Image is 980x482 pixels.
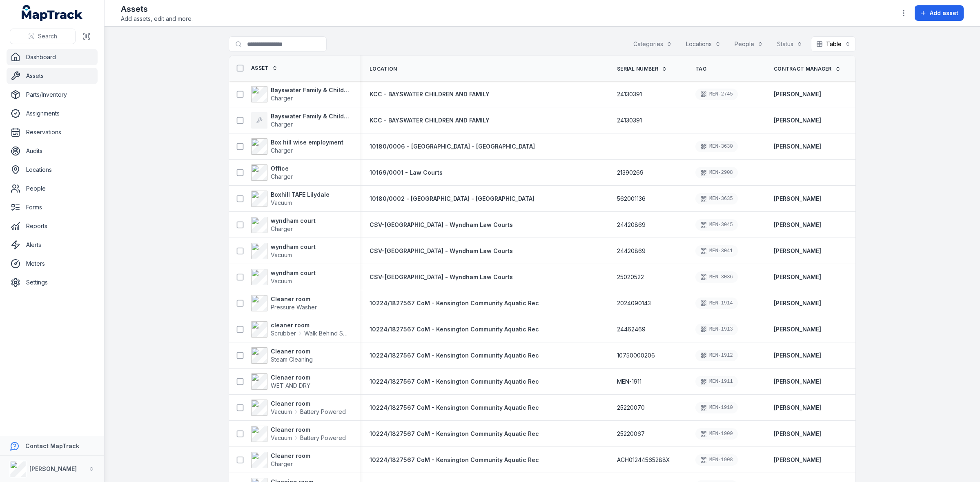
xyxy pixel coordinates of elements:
[370,247,513,255] a: CSV-[GEOGRAPHIC_DATA] - Wyndham Law Courts
[695,141,738,152] div: MEN-3630
[617,66,658,72] span: Serial Number
[22,5,83,21] a: MapTrack
[38,32,57,40] span: Search
[774,116,821,124] strong: [PERSON_NAME]
[251,112,350,129] a: Bayswater Family & Children’s centreCharger
[774,351,821,360] a: [PERSON_NAME]
[304,329,350,338] span: Walk Behind Scrubber
[271,356,313,363] span: Steam Cleaning
[774,247,821,255] a: [PERSON_NAME]
[617,273,644,281] span: 25020522
[617,351,655,360] span: 10750000206
[370,169,443,176] span: 10169/0001 - Law Courts
[25,442,79,449] strong: Contact MapTrack
[811,36,856,52] button: Table
[271,400,346,408] strong: Cleaner room
[695,193,738,204] div: MEN-3635
[271,121,293,128] span: Charger
[370,221,513,229] a: CSV-[GEOGRAPHIC_DATA] - Wyndham Law Courts
[617,169,644,177] span: 21390269
[7,124,98,140] a: Reservations
[251,164,293,181] a: OfficeCharger
[370,351,539,360] a: 10224/1827567 CoM - Kensington Community Aquatic Rec
[370,300,539,307] span: 10224/1827567 CoM - Kensington Community Aquatic Rec
[271,460,293,467] span: Charger
[695,350,738,361] div: MEN-1912
[774,66,841,72] a: Contract Manager
[370,116,490,124] a: KCC - BAYSWATER CHILDREN AND FAMILY
[271,329,296,338] span: Scrubber
[121,15,193,23] span: Add assets, edit and more.
[774,273,821,281] strong: [PERSON_NAME]
[617,430,645,438] span: 25220067
[617,378,641,386] span: MEN-1911
[271,95,293,102] span: Charger
[370,352,539,359] span: 10224/1827567 CoM - Kensington Community Aquatic Rec
[271,199,292,206] span: Vacuum
[7,68,98,84] a: Assets
[695,298,738,309] div: MEN-1914
[10,29,76,44] button: Search
[774,142,821,151] a: [PERSON_NAME]
[774,430,821,438] strong: [PERSON_NAME]
[695,402,738,413] div: MEN-1910
[695,66,706,72] span: Tag
[271,347,313,355] strong: Cleaner room
[7,143,98,159] a: Audits
[370,404,539,411] span: 10224/1827567 CoM - Kensington Community Aquatic Rec
[370,221,513,228] span: CSV-[GEOGRAPHIC_DATA] - Wyndham Law Courts
[251,65,269,71] span: Asset
[774,221,821,229] a: [PERSON_NAME]
[251,426,346,442] a: Cleaner roomVacuumBattery Powered
[774,299,821,307] strong: [PERSON_NAME]
[271,373,310,382] strong: Clenaer room
[617,221,646,229] span: 24420869
[370,378,539,386] a: 10224/1827567 CoM - Kensington Community Aquatic Rec
[617,404,645,412] span: 25220070
[251,138,343,155] a: Box hill wise employmentCharger
[271,321,350,329] strong: cleaner room
[370,325,539,333] a: 10224/1827567 CoM - Kensington Community Aquatic Rec
[271,217,316,225] strong: wyndham court
[271,426,346,434] strong: Cleaner room
[251,65,278,71] a: Asset
[271,86,350,94] strong: Bayswater Family & Children’s centre
[695,89,738,100] div: MEN-2745
[774,195,821,203] a: [PERSON_NAME]
[7,255,98,272] a: Meters
[774,456,821,464] a: [PERSON_NAME]
[7,180,98,197] a: People
[7,218,98,234] a: Reports
[774,325,821,333] a: [PERSON_NAME]
[271,278,292,284] span: Vacuum
[774,404,821,412] a: [PERSON_NAME]
[370,90,490,98] a: KCC - BAYSWATER CHILDREN AND FAMILY
[370,66,397,72] span: Location
[271,243,316,251] strong: wyndham court
[729,36,768,52] button: People
[271,112,350,120] strong: Bayswater Family & Children’s centre
[617,90,642,98] span: 24130391
[271,295,317,303] strong: Cleaner room
[370,326,539,333] span: 10224/1827567 CoM - Kensington Community Aquatic Rec
[370,456,539,464] a: 10224/1827567 CoM - Kensington Community Aquatic Rec
[617,325,646,333] span: 24462469
[370,378,539,385] span: 10224/1827567 CoM - Kensington Community Aquatic Rec
[695,271,738,283] div: MEN-3036
[251,217,316,233] a: wyndham courtCharger
[251,86,350,102] a: Bayswater Family & Children’s centreCharger
[7,105,98,122] a: Assignments
[7,274,98,291] a: Settings
[617,116,642,124] span: 24130391
[617,299,651,307] span: 2024090143
[251,452,310,468] a: Cleaner roomCharger
[7,162,98,178] a: Locations
[251,191,330,207] a: Boxhill TAFE LilydaleVacuum
[271,138,343,147] strong: Box hill wise employment
[370,273,513,281] a: CSV-[GEOGRAPHIC_DATA] - Wyndham Law Courts
[370,404,539,412] a: 10224/1827567 CoM - Kensington Community Aquatic Rec
[370,247,513,254] span: CSV-[GEOGRAPHIC_DATA] - Wyndham Law Courts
